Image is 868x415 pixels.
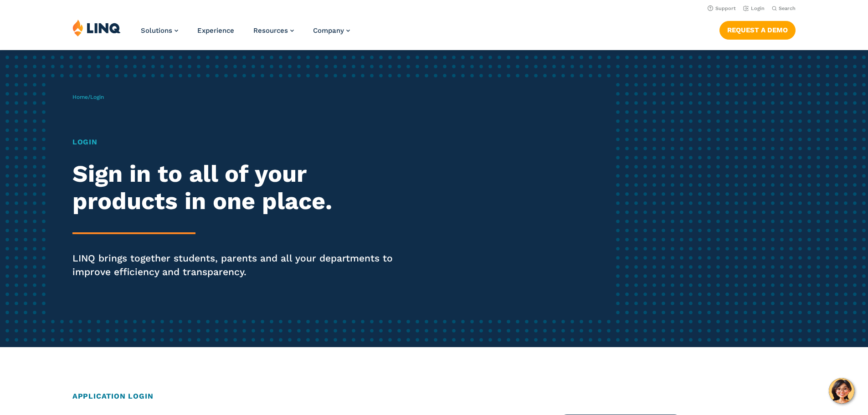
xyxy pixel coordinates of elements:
a: Login [743,5,765,11]
span: / [72,94,104,100]
a: Company [313,26,350,35]
span: Login [90,94,104,100]
button: Open Search Bar [772,5,796,12]
h2: Application Login [72,391,796,402]
a: Resources [253,26,294,35]
a: Request a Demo [719,21,796,39]
a: Support [708,5,736,11]
nav: Primary Navigation [141,19,350,49]
h1: Login [72,137,407,148]
p: LINQ brings together students, parents and all your departments to improve efficiency and transpa... [72,251,407,279]
h2: Sign in to all of your products in one place. [72,160,407,215]
a: Experience [197,26,234,35]
span: Solutions [141,26,172,35]
span: Resources [253,26,288,35]
a: Solutions [141,26,178,35]
img: LINQ | K‑12 Software [72,19,121,36]
span: Search [779,5,796,11]
nav: Button Navigation [719,19,796,39]
span: Company [313,26,344,35]
button: Hello, have a question? Let’s chat. [829,378,854,404]
a: Home [72,94,88,100]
